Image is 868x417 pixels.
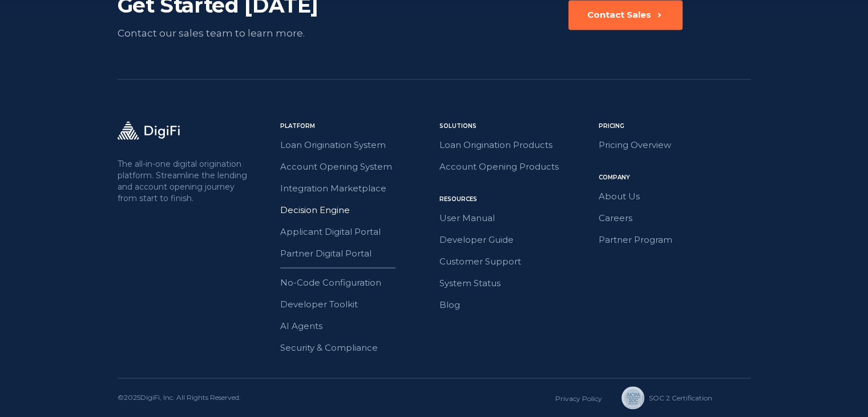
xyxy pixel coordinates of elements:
[280,202,433,217] a: Decision Engine
[280,296,433,311] a: Developer Toolkit
[439,210,592,225] a: User Manual
[649,392,712,403] div: SOC 2 Сertification
[280,224,433,239] a: Applicant Digital Portal
[280,275,433,290] a: No-Code Configuration
[439,194,592,203] div: Resources
[599,210,751,225] a: Careers
[118,392,241,403] div: © 2025 DigiFi, Inc. All Rights Reserved.
[439,254,592,268] a: Customer Support
[439,297,592,312] a: Blog
[587,9,651,21] div: Contact Sales
[599,232,751,247] a: Partner Program
[280,246,433,260] a: Partner Digital Portal
[280,340,433,355] a: Security & Compliance
[555,394,602,402] a: Privacy Policy
[621,386,697,409] a: SOC 2 Сertification
[439,159,592,174] a: Account Opening Products
[599,121,751,130] div: Pricing
[439,121,592,130] div: Solutions
[280,181,433,195] a: Integration Marketplace
[280,318,433,333] a: AI Agents
[599,189,751,203] a: About Us
[280,121,433,130] div: Platform
[599,137,751,152] a: Pricing Overview
[280,159,433,174] a: Account Opening System
[280,137,433,152] a: Loan Origination System
[439,275,592,290] a: System Status
[439,137,592,152] a: Loan Origination Products
[118,158,250,203] p: The all-in-one digital origination platform. Streamline the lending and account opening journey f...
[118,25,372,41] div: Contact our sales team to learn more.
[599,173,751,182] div: Company
[439,232,592,247] a: Developer Guide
